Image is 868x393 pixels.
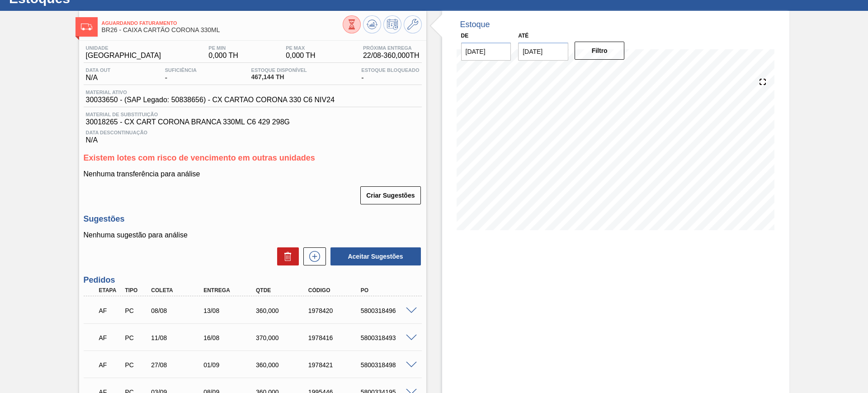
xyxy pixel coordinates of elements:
div: 5800318496 [359,307,417,314]
div: Pedido de Compra [123,361,150,369]
div: - [163,67,199,82]
span: Existem lotes com risco de vencimento em outras unidades [84,153,315,162]
div: 360,000 [254,361,312,369]
div: Pedido de Compra [123,307,150,314]
div: Qtde [254,287,312,294]
div: 360,000 [254,307,312,314]
div: N/A [84,67,113,82]
div: 13/08/2025 [201,307,260,314]
img: Ícone [81,24,92,30]
p: AF [99,307,122,314]
div: N/A [84,126,422,144]
div: Código [306,287,365,294]
p: Nenhuma sugestão para análise [84,231,422,239]
span: Estoque Bloqueado [361,67,419,73]
div: Aguardando Faturamento [97,328,124,348]
div: Nova sugestão [299,247,326,265]
p: AF [99,361,122,369]
span: 0,000 TH [286,52,316,60]
div: Aguardando Faturamento [97,301,124,321]
div: 1978416 [306,334,365,341]
button: Visão Geral dos Estoques [343,15,361,33]
div: Criar Sugestões [361,185,421,205]
span: [GEOGRAPHIC_DATA] [86,52,161,60]
span: Unidade [86,45,161,51]
div: 1978420 [306,307,365,314]
div: Excluir Sugestões [273,247,299,265]
div: 27/08/2025 [149,361,208,369]
span: PE MAX [286,45,316,51]
button: Criar Sugestões [360,186,420,204]
button: Filtro [575,42,625,60]
span: Material ativo [86,90,335,95]
button: Ir ao Master Data / Geral [404,15,422,33]
div: 16/08/2025 [201,334,260,341]
div: 01/09/2025 [201,361,260,369]
label: Até [518,33,528,39]
p: Nenhuma transferência para análise [84,170,422,178]
input: dd/mm/yyyy [461,43,511,61]
div: 5800318498 [359,361,417,369]
span: 30033650 - (SAP Legado: 50838656) - CX CARTAO CORONA 330 C6 NIV24 [86,96,335,104]
button: Programar Estoque [383,15,401,33]
span: BR26 - CAIXA CARTÃO CORONA 330ML [102,27,343,33]
button: Atualizar Gráfico [363,15,381,33]
span: Próxima Entrega [363,45,420,51]
div: 11/08/2025 [149,334,208,341]
div: Etapa [97,287,124,294]
span: Data Descontinuação [86,130,420,135]
span: Material de Substituição [86,112,420,117]
div: Estoque [460,20,490,29]
span: Estoque Disponível [251,67,307,73]
div: Coleta [149,287,208,294]
span: Data out [86,67,111,73]
span: 467,144 TH [251,74,307,80]
button: Aceitar Sugestões [330,247,421,265]
div: Aguardando Faturamento [97,355,124,375]
div: 5800318493 [359,334,417,341]
div: - [359,67,421,82]
h3: Sugestões [84,214,422,224]
p: AF [99,334,122,341]
div: 1978421 [306,361,365,369]
div: 08/08/2025 [149,307,208,314]
span: PE MIN [208,45,238,51]
h3: Pedidos [84,275,422,285]
div: Pedido de Compra [123,334,150,341]
label: De [461,33,469,39]
span: Suficiência [165,67,197,73]
span: 30018265 - CX CART CORONA BRANCA 330ML C6 429 298G [86,118,420,126]
div: Aceitar Sugestões [326,246,422,266]
div: PO [359,287,417,294]
div: 370,000 [254,334,312,341]
span: 0,000 TH [208,52,238,60]
span: Aguardando Faturamento [102,20,343,26]
span: 22/08 - 360,000 TH [363,52,420,60]
div: Entrega [201,287,260,294]
div: Tipo [123,287,150,294]
input: dd/mm/yyyy [518,43,568,61]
